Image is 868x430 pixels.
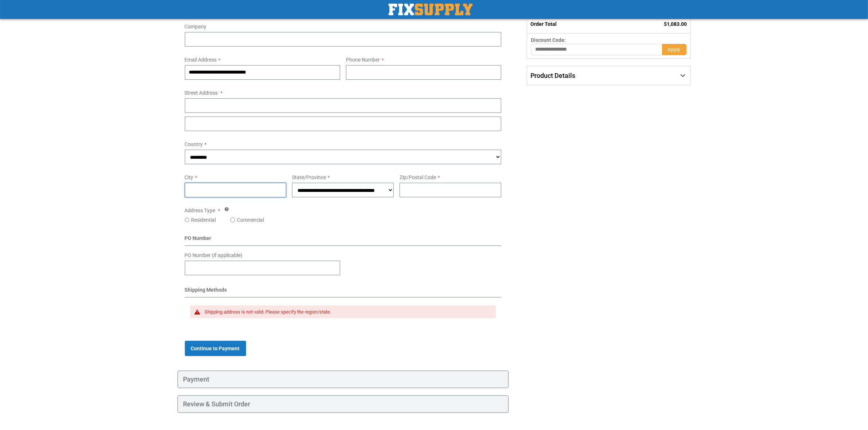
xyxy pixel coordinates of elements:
[185,208,215,213] span: Address Type
[389,4,472,15] a: store logo
[400,174,436,180] span: Zip/Postal Code
[531,37,566,43] span: Discount Code:
[185,57,217,63] span: Email Address
[237,216,264,224] label: Commercial
[185,252,243,258] span: PO Number (if applicable)
[185,341,246,356] button: Continue to Payment
[185,286,502,297] div: Shipping Methods
[530,72,575,79] span: Product Details
[185,24,207,29] span: Company
[191,346,240,351] span: Continue to Payment
[178,395,509,413] div: Review & Submit Order
[205,309,489,315] div: Shipping address is not valid. Please specify the region/state.
[530,21,557,27] strong: Order Total
[346,57,380,63] span: Phone Number
[185,90,218,96] span: Street Address
[389,4,472,15] img: Fix Industrial Supply
[185,141,203,147] span: Country
[178,371,509,388] div: Payment
[664,21,687,27] span: $1,083.00
[292,174,326,180] span: State/Province
[662,44,687,55] button: Apply
[191,216,216,224] label: Residential
[668,47,681,52] span: Apply
[185,174,194,180] span: City
[185,234,502,246] div: PO Number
